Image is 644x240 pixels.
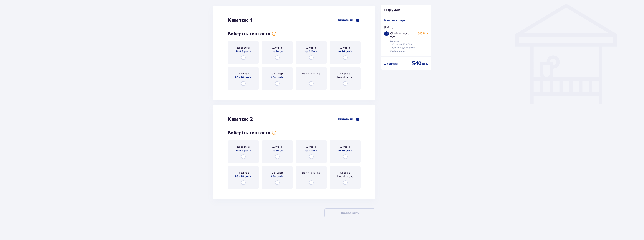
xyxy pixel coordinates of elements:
[338,18,360,22] a: Видалити
[302,72,320,76] span: Вагітна жінка
[228,16,253,23] h3: Квиток 1
[306,145,316,149] span: Дитина
[306,46,316,50] span: Дитина
[237,145,250,149] span: Дорослий
[333,72,357,79] span: Особа з інвалідністю
[340,211,360,215] p: Продовжити
[235,175,252,178] span: 16 - 18 років
[272,46,282,50] span: Дитина
[272,50,283,53] span: до 90 см
[390,32,416,39] p: Сімейний пакет 2+2
[412,60,421,67] span: 540
[340,145,350,149] span: Дитина
[272,171,283,175] span: Сеньйор
[235,76,252,79] span: 16 - 18 років
[271,175,284,178] span: 65+ років
[238,171,249,175] span: Підліток
[418,32,428,35] p: 540 PLN
[338,50,353,53] span: до 16 років
[238,72,249,76] span: Підліток
[272,145,282,149] span: Дитина
[228,130,270,136] h4: Виберіть тип гостя
[338,149,353,153] span: до 16 років
[340,46,350,50] span: Дитина
[236,50,251,53] span: 18-65 років
[272,72,283,76] span: Сеньйор
[422,62,428,66] span: PLN
[338,117,353,121] span: Видалити
[324,208,375,217] button: Продовжити
[384,62,398,66] p: До оплати :
[381,8,432,12] p: Підсумок
[228,31,270,37] h4: Виберіть тип гостя
[271,76,284,79] span: 65+ років
[305,149,317,153] span: до 120 см
[384,31,389,36] div: 1 x
[390,43,415,53] p: 1x Voucher 100 PLN 2x Дитина до 16 років 2x Дорослий
[302,171,320,175] span: Вагітна жінка
[338,18,353,22] span: Видалити
[237,46,250,50] span: Дорослий
[338,117,360,121] a: Видалити
[390,39,399,43] p: Jamango
[384,18,406,22] p: Квитки в парк
[228,115,253,123] h3: Квиток 2
[272,149,283,153] span: до 90 см
[236,149,251,153] span: 18-65 років
[384,25,393,29] p: [DATE]
[305,50,317,53] span: до 120 см
[333,171,357,178] span: Особа з інвалідністю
